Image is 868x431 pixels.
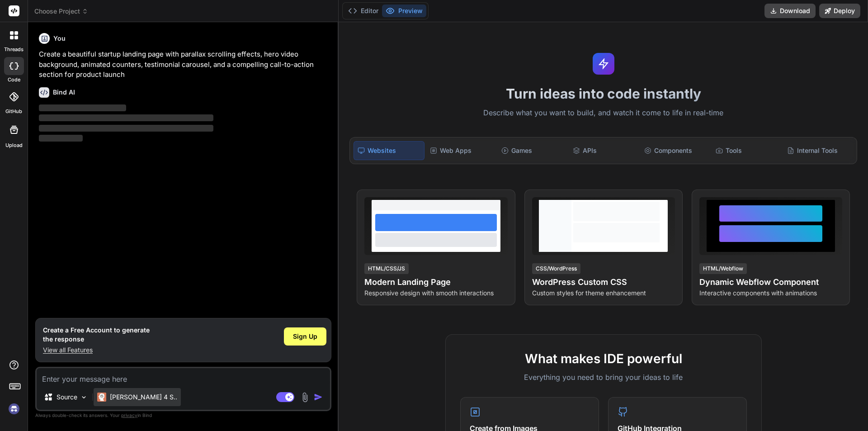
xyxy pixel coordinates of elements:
button: Editor [344,5,382,17]
h1: Create a Free Account to generate the response [43,326,150,344]
h4: Dynamic Webflow Component [699,276,842,289]
p: [PERSON_NAME] 4 S.. [110,393,177,402]
label: GitHub [5,108,22,115]
h6: You [53,34,66,43]
div: HTML/CSS/JS [364,263,409,274]
label: code [8,76,20,84]
span: ‌ [39,104,126,111]
h6: Bind AI [53,88,75,97]
button: Deploy [819,4,860,18]
img: signin [6,401,22,417]
div: Components [641,141,710,160]
span: privacy [121,412,137,418]
div: CSS/WordPress [532,263,580,274]
p: Create a beautiful startup landing page with parallax scrolling effects, hero video background, a... [39,49,330,80]
p: Source [57,393,77,402]
div: HTML/Webflow [699,263,747,274]
button: Preview [382,5,426,17]
div: Games [498,141,567,160]
div: Tools [712,141,782,160]
span: ‌ [39,135,83,142]
div: Internal Tools [783,141,853,160]
span: Choose Project [34,7,88,16]
p: Responsive design with smooth interactions [364,289,507,298]
div: APIs [569,141,639,160]
button: Download [764,4,816,18]
img: Claude 4 Sonnet [97,393,106,402]
p: View all Features [43,346,150,355]
img: icon [314,393,323,402]
h4: Modern Landing Page [364,276,507,289]
div: Websites [354,141,424,160]
p: Custom styles for theme enhancement [532,289,675,298]
span: ‌ [39,125,213,132]
label: Upload [5,142,23,149]
label: threads [4,46,24,53]
h1: Turn ideas into code instantly [344,85,863,102]
span: Sign Up [293,332,317,341]
h4: WordPress Custom CSS [532,276,675,289]
p: Always double-check its answers. Your in Bind [35,411,331,420]
div: Web Apps [426,141,496,160]
span: ‌ [39,114,213,121]
h2: What makes IDE powerful [460,349,747,368]
img: attachment [300,392,310,403]
img: Pick Models [80,393,88,401]
p: Describe what you want to build, and watch it come to life in real-time [344,107,863,119]
p: Interactive components with animations [699,289,842,298]
p: Everything you need to bring your ideas to life [460,372,747,383]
